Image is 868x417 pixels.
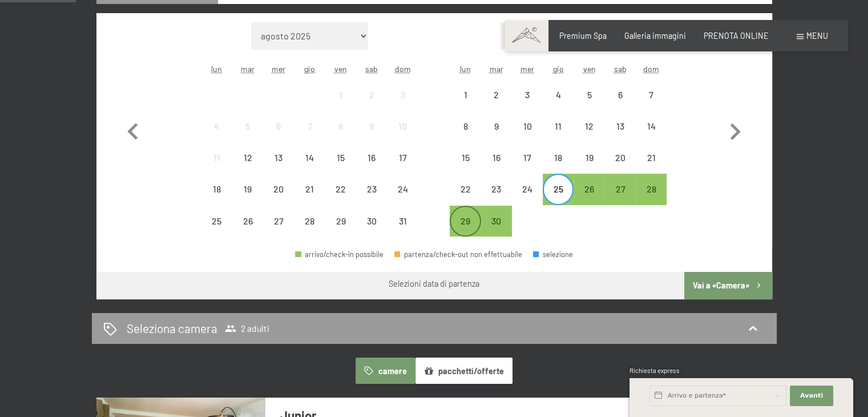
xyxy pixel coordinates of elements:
div: partenza/check-out non effettuabile [636,111,667,142]
div: Mon Aug 18 2025 [201,174,232,205]
div: partenza/check-out non effettuabile [605,142,636,173]
div: 7 [296,122,324,150]
div: partenza/check-out non effettuabile [450,174,481,205]
div: Sat Aug 02 2025 [356,79,387,110]
abbr: mercoledì [520,64,534,74]
div: partenza/check-out possibile [574,174,604,205]
div: Mon Sep 08 2025 [450,111,481,142]
div: Sun Sep 28 2025 [636,174,667,205]
div: 24 [513,185,542,213]
div: partenza/check-out non effettuabile [325,206,356,236]
div: Sun Aug 03 2025 [387,79,418,110]
div: partenza/check-out non effettuabile [636,142,667,173]
div: 20 [264,185,293,213]
div: 26 [233,216,262,245]
div: Thu Sep 18 2025 [543,142,574,173]
div: partenza/check-out non effettuabile [356,111,387,142]
div: 28 [296,216,324,245]
div: partenza/check-out non effettuabile [201,174,232,205]
div: partenza/check-out non effettuabile [605,111,636,142]
div: 13 [264,153,293,182]
div: partenza/check-out non effettuabile [294,142,325,173]
div: 21 [637,153,665,182]
div: partenza/check-out non effettuabile [356,206,387,236]
div: 21 [296,185,324,213]
div: 5 [575,90,603,119]
div: 8 [451,122,479,150]
div: Fri Sep 26 2025 [574,174,604,205]
div: 4 [544,90,572,119]
div: 25 [203,216,231,245]
div: Mon Sep 29 2025 [450,206,481,236]
abbr: lunedì [460,64,471,74]
div: Wed Sep 17 2025 [512,142,543,173]
div: Sun Aug 31 2025 [387,206,418,236]
div: partenza/check-out non effettuabile [387,142,418,173]
div: 22 [451,185,479,213]
div: partenza/check-out non effettuabile [387,174,418,205]
div: partenza/check-out non effettuabile [232,142,263,173]
div: partenza/check-out non effettuabile [574,79,604,110]
div: partenza/check-out non effettuabile [294,174,325,205]
div: 6 [606,90,635,119]
div: selezione [533,251,573,258]
div: 18 [544,153,572,182]
div: Sun Aug 10 2025 [387,111,418,142]
div: Sun Aug 24 2025 [387,174,418,205]
div: 14 [637,122,665,150]
div: 25 [544,185,572,213]
div: 2 [357,90,386,119]
div: partenza/check-out non effettuabile [512,174,543,205]
h2: Seleziona camera [127,320,217,336]
div: Wed Aug 20 2025 [263,174,294,205]
div: Mon Sep 15 2025 [450,142,481,173]
div: Tue Aug 19 2025 [232,174,263,205]
div: 13 [606,122,635,150]
div: partenza/check-out non effettuabile [325,79,356,110]
abbr: martedì [241,64,255,74]
div: 17 [513,153,542,182]
div: partenza/check-out possibile [605,174,636,205]
div: partenza/check-out non effettuabile [356,174,387,205]
div: Tue Sep 16 2025 [481,142,512,173]
div: 8 [326,122,355,150]
div: Fri Aug 15 2025 [325,142,356,173]
div: partenza/check-out non effettuabile [356,142,387,173]
button: camere [356,358,415,384]
abbr: lunedì [211,64,222,74]
div: Thu Aug 14 2025 [294,142,325,173]
div: 16 [357,153,386,182]
div: Mon Aug 25 2025 [201,206,232,236]
div: Tue Aug 12 2025 [232,142,263,173]
span: 2 adulti [225,323,269,334]
div: arrivo/check-in possibile [295,251,383,258]
div: Mon Aug 11 2025 [201,142,232,173]
div: 20 [606,153,635,182]
div: Mon Sep 22 2025 [450,174,481,205]
div: 11 [544,122,572,150]
div: 3 [388,90,417,119]
div: partenza/check-out non effettuabile [387,206,418,236]
div: 7 [637,90,665,119]
span: PRENOTA ONLINE [704,31,769,41]
div: partenza/check-out non effettuabile [512,111,543,142]
div: partenza/check-out non effettuabile [481,142,512,173]
div: partenza/check-out non effettuabile [512,142,543,173]
span: Galleria immagini [624,31,686,41]
div: Sat Aug 16 2025 [356,142,387,173]
button: Avanti [790,386,833,406]
abbr: martedì [490,64,503,74]
div: Thu Sep 11 2025 [543,111,574,142]
div: partenza/check-out non effettuabile [263,174,294,205]
button: Vai a «Camera» [684,272,772,299]
div: 29 [326,216,355,245]
div: Tue Sep 02 2025 [481,79,512,110]
button: pacchetti/offerte [415,358,512,384]
div: partenza/check-out non effettuabile [450,111,481,142]
div: partenza/check-out non effettuabile [356,79,387,110]
div: Tue Aug 26 2025 [232,206,263,236]
div: Sat Sep 27 2025 [605,174,636,205]
div: 9 [357,122,386,150]
div: 18 [203,185,231,213]
div: partenza/check-out non effettuabile [325,111,356,142]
